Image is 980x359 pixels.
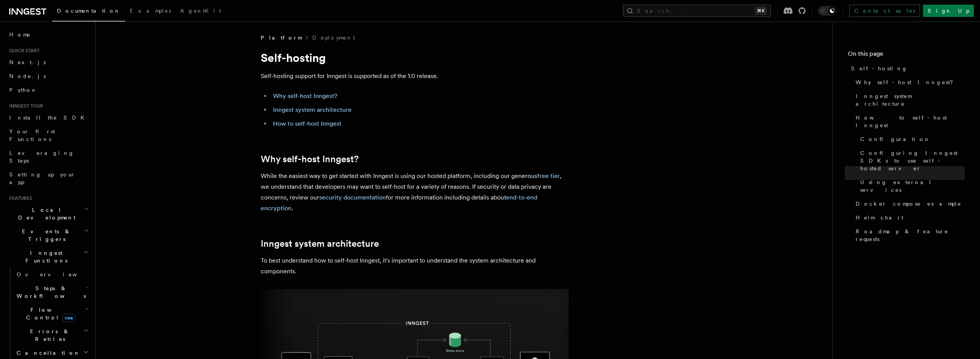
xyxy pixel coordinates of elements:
span: Configuration [860,135,930,143]
a: Documentation [52,2,125,22]
button: Flow Controlnew [13,303,90,324]
span: Flow Control [13,306,85,321]
span: AgentKit [180,8,221,14]
span: Using external services [860,178,965,194]
a: Inngest system architecture [853,89,965,111]
span: Docker compose example [856,200,962,208]
button: Search...⌘K [623,5,771,17]
span: Helm chart [856,214,903,221]
a: Configuring Inngest SDKs to use self-hosted server [857,146,965,175]
span: Your first Functions [9,128,55,142]
span: Cancellation [13,349,80,357]
a: Overview [13,268,90,281]
a: Leveraging Steps [6,146,90,168]
button: Errors & Retries [13,324,90,346]
a: Docker compose example [853,197,965,211]
a: Why self-host Inngest? [261,154,358,165]
a: Roadmap & feature requests [853,224,965,246]
span: Steps & Workflows [13,284,86,300]
a: How to self-host Inngest [853,111,965,132]
span: Self-hosting [851,65,908,72]
span: Inngest system architecture [856,92,965,108]
span: Overview [17,271,96,278]
a: Self-hosting [848,61,965,75]
span: Documentation [57,8,121,14]
span: new [62,314,75,322]
h1: Self-hosting [261,51,569,65]
a: Sign Up [923,5,974,17]
span: Local Development [6,206,84,221]
span: Inngest tour [6,103,43,109]
a: Contact sales [849,5,920,17]
p: To best understand how to self-host Inngest, it's important to understand the system architecture... [261,255,569,277]
a: Python [6,83,90,97]
a: Using external services [857,175,965,197]
span: Quick start [6,48,40,54]
span: Configuring Inngest SDKs to use self-hosted server [860,149,965,172]
a: AgentKit [176,2,226,21]
span: Inngest Functions [6,249,83,264]
span: Platform [261,34,302,42]
a: Inngest system architecture [261,238,379,249]
a: Node.js [6,69,90,83]
kbd: ⌘K [756,7,766,15]
span: Setting up your app [9,171,75,185]
span: Examples [130,8,171,14]
button: Steps & Workflows [13,281,90,303]
a: How to self-host Inngest [273,120,342,127]
span: Events & Triggers [6,228,84,243]
a: Next.js [6,55,90,69]
a: Inngest system architecture [273,106,352,113]
span: Next.js [9,59,46,65]
button: Local Development [6,203,90,224]
a: Your first Functions [6,125,90,146]
span: Install the SDK [9,115,89,121]
a: security documentation [319,194,386,201]
p: While the easiest way to get started with Inngest is using our hosted platform, including our gen... [261,171,569,214]
a: Why self-host Inngest? [273,92,337,100]
span: Python [9,87,37,93]
a: Install the SDK [6,111,90,125]
button: Events & Triggers [6,224,90,246]
button: Toggle dark mode [818,6,837,15]
span: Leveraging Steps [9,150,74,164]
span: Features [6,195,32,201]
a: Examples [125,2,176,21]
h4: On this page [848,49,965,61]
span: How to self-host Inngest [856,114,965,129]
span: Why self-host Inngest? [856,78,958,86]
span: Node.js [9,73,46,79]
a: free tier [537,172,560,179]
p: Self-hosting support for Inngest is supported as of the 1.0 release. [261,71,569,81]
a: Why self-host Inngest? [853,75,965,89]
a: Setting up your app [6,168,90,189]
span: Home [9,31,31,38]
button: Inngest Functions [6,246,90,268]
span: Errors & Retries [13,327,84,343]
a: Deployment [312,34,355,42]
a: Home [6,28,90,42]
a: Configuration [857,132,965,146]
a: Helm chart [853,211,965,224]
span: Roadmap & feature requests [856,228,965,243]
